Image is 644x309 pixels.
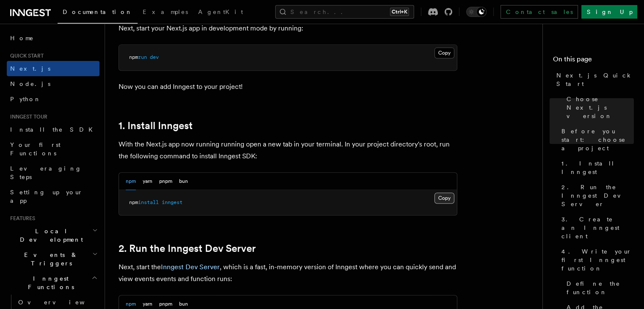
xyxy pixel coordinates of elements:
span: Inngest tour [7,113,47,120]
a: Choose Next.js version [563,91,634,124]
span: 1. Install Inngest [561,159,634,176]
span: AgentKit [198,8,243,15]
a: Next.js [7,61,100,76]
button: Copy [434,47,454,58]
span: 2. Run the Inngest Dev Server [561,183,634,208]
a: Inngest Dev Server [161,263,220,271]
a: Before you start: choose a project [558,124,634,156]
span: Documentation [63,8,133,15]
button: npm [126,173,136,190]
a: Examples [138,3,193,23]
button: Local Development [7,223,100,247]
span: Inngest Functions [7,274,91,291]
p: With the Next.js app now running running open a new tab in your terminal. In your project directo... [119,138,457,162]
span: Define the function [567,279,634,296]
span: Quick start [7,52,44,59]
h4: On this page [553,54,634,68]
span: Leveraging Steps [10,165,82,180]
a: 1. Install Inngest [558,156,634,179]
span: Local Development [7,227,92,244]
a: Leveraging Steps [7,161,100,185]
span: dev [150,54,159,60]
a: 2. Run the Inngest Dev Server [558,179,634,212]
span: Node.js [10,80,50,87]
span: install [138,199,159,205]
span: Your first Functions [10,141,61,157]
span: 4. Write your first Inngest function [561,247,634,273]
a: Home [7,30,100,46]
span: Examples [143,8,188,15]
span: Events & Triggers [7,251,92,268]
span: Setting up your app [10,189,83,204]
a: Contact sales [500,5,578,19]
a: Define the function [563,276,634,300]
span: Python [10,96,41,102]
a: 1. Install Inngest [119,120,193,132]
span: Overview [18,299,105,306]
span: Next.js [10,65,50,72]
button: Toggle dark mode [466,7,486,17]
a: Your first Functions [7,137,100,161]
a: Documentation [58,3,138,24]
span: Home [10,34,34,42]
a: AgentKit [193,3,248,23]
span: Before you start: choose a project [561,127,634,152]
span: run [138,54,147,60]
kbd: Ctrl+K [390,8,409,16]
span: inngest [162,199,182,205]
button: Events & Triggers [7,247,100,271]
button: Inngest Functions [7,271,100,295]
p: Now you can add Inngest to your project! [119,81,457,93]
span: Install the SDK [10,126,98,133]
p: Next, start your Next.js app in development mode by running: [119,22,457,34]
a: Setting up your app [7,185,100,208]
p: Next, start the , which is a fast, in-memory version of Inngest where you can quickly send and vi... [119,261,457,285]
span: npm [129,54,138,60]
a: 4. Write your first Inngest function [558,244,634,276]
button: Copy [434,193,454,204]
span: Choose Next.js version [567,95,634,120]
span: Next.js Quick Start [556,71,634,88]
button: yarn [143,173,152,190]
button: Search...Ctrl+K [275,5,414,19]
a: 2. Run the Inngest Dev Server [119,243,256,254]
a: Install the SDK [7,122,100,137]
span: Features [7,215,35,222]
a: Sign Up [581,5,637,19]
a: Next.js Quick Start [553,68,634,91]
a: Python [7,91,100,107]
span: 3. Create an Inngest client [561,215,634,240]
span: npm [129,199,138,205]
a: 3. Create an Inngest client [558,212,634,244]
a: Node.js [7,76,100,91]
button: bun [179,173,188,190]
button: pnpm [159,173,172,190]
